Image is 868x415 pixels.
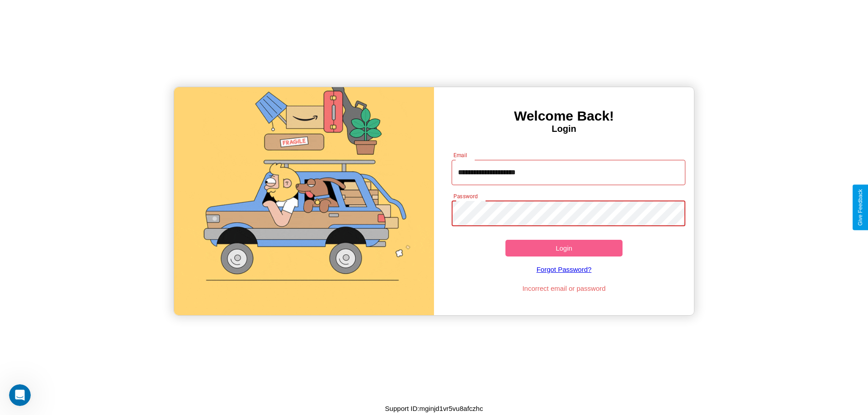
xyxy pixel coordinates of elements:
label: Password [453,192,477,200]
img: gif [174,87,434,315]
button: Login [505,240,623,256]
div: Give Feedback [857,189,863,226]
label: Email [453,151,467,159]
h3: Welcome Back! [434,108,694,124]
p: Incorrect email or password [447,282,681,294]
h4: Login [434,124,694,134]
iframe: Intercom live chat [9,384,31,406]
a: Forgot Password? [447,256,681,282]
p: Support ID: mginjd1vr5vu8afczhc [385,402,483,415]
